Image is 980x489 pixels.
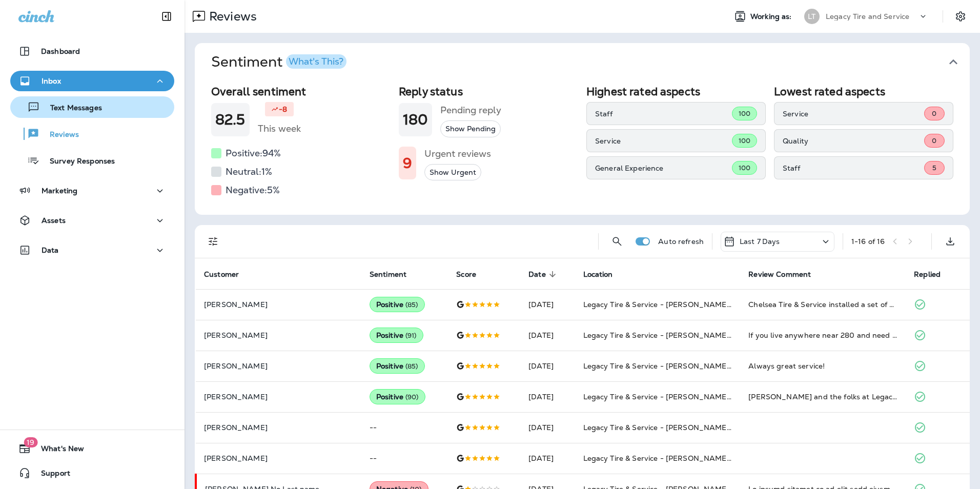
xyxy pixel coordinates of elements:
p: [PERSON_NAME] [204,362,353,370]
span: 100 [739,109,750,118]
span: Legacy Tire & Service - [PERSON_NAME] (formerly Chelsea Tire Pros) [583,331,830,340]
div: Positive [370,389,425,404]
p: Staff [595,110,732,118]
p: [PERSON_NAME] [204,331,353,339]
button: Filters [203,231,223,252]
h5: Pending reply [440,102,501,118]
span: Replied [914,270,954,279]
div: If you live anywhere near 280 and need a new automotive shop, Chelsea Tire/Legacy Tire is the bes... [748,330,897,340]
p: Reviews [39,130,79,140]
button: Data [10,240,174,260]
span: 19 [24,437,37,447]
p: [PERSON_NAME] [204,454,353,462]
span: 0 [932,136,936,145]
h2: Lowest rated aspects [774,85,953,98]
span: Legacy Tire & Service - [PERSON_NAME] (formerly Chelsea Tire Pros) [583,392,830,401]
span: Sentiment [370,270,420,279]
h1: 180 [403,111,428,128]
span: 5 [932,164,936,172]
button: SentimentWhat's This? [203,43,978,81]
span: Score [456,270,489,279]
div: What's This? [289,57,343,66]
div: SentimentWhat's This? [195,81,970,215]
span: Replied [914,270,941,279]
p: Last 7 Days [740,237,780,246]
button: Export as CSV [940,231,961,252]
p: Survey Responses [39,157,115,167]
span: 100 [739,136,750,145]
td: [DATE] [520,351,575,381]
span: Legacy Tire & Service - [PERSON_NAME] (formerly Chelsea Tire Pros) [583,361,830,371]
span: Legacy Tire & Service - [PERSON_NAME] (formerly Chelsea Tire Pros) [583,423,830,432]
td: [DATE] [520,412,575,443]
button: Marketing [10,180,174,201]
button: Survey Responses [10,150,174,171]
p: Marketing [42,187,77,195]
span: Review Comment [748,270,824,279]
p: [PERSON_NAME] [204,393,353,401]
p: Data [42,246,59,254]
div: Chelsea Tire & Service installed a set of new tires this week. They also balanced them and checke... [748,299,897,310]
h2: Reply status [399,85,578,98]
button: Assets [10,210,174,231]
h1: 9 [403,155,412,172]
div: Positive [370,358,425,374]
span: Customer [204,270,252,279]
p: Staff [783,164,924,172]
p: Auto refresh [658,237,704,246]
td: -- [361,412,448,443]
p: Legacy Tire and Service [826,12,909,21]
td: [DATE] [520,289,575,320]
h5: This week [258,120,301,137]
div: Positive [370,328,423,343]
div: Positive [370,297,425,312]
button: 19What's New [10,438,174,459]
span: Score [456,270,476,279]
p: Quality [783,137,924,145]
button: Inbox [10,71,174,91]
button: What's This? [286,54,346,69]
p: Assets [42,216,66,225]
h2: Highest rated aspects [586,85,766,98]
span: ( 90 ) [405,393,419,401]
span: Date [528,270,546,279]
p: Inbox [42,77,61,85]
td: [DATE] [520,443,575,474]
button: Dashboard [10,41,174,62]
button: Show Urgent [424,164,481,181]
span: Location [583,270,613,279]
button: Settings [951,7,970,26]
h2: Overall sentiment [211,85,391,98]
h5: Positive: 94 % [226,145,281,161]
h1: 82.5 [215,111,246,128]
h5: Urgent reviews [424,146,491,162]
div: Always great service! [748,361,897,371]
span: Customer [204,270,239,279]
p: Service [595,137,732,145]
span: Date [528,270,559,279]
span: ( 85 ) [405,300,418,309]
span: 100 [739,164,750,172]
div: 1 - 16 of 16 [851,237,885,246]
p: [PERSON_NAME] [204,423,353,432]
span: Review Comment [748,270,811,279]
td: -- [361,443,448,474]
h5: Negative: 5 % [226,182,280,198]
button: Support [10,463,174,483]
p: -8 [279,104,287,114]
span: Working as: [750,12,794,21]
div: LT [804,9,820,24]
td: [DATE] [520,381,575,412]
p: Service [783,110,924,118]
td: [DATE] [520,320,575,351]
button: Collapse Sidebar [152,6,181,27]
span: What's New [31,444,84,457]
p: [PERSON_NAME] [204,300,353,309]
p: Text Messages [40,104,102,113]
div: Zach and the folks at Legacy Tire & Service are the best!! Best prices and best service! [748,392,897,402]
button: Text Messages [10,96,174,118]
button: Reviews [10,123,174,145]
button: Search Reviews [607,231,627,252]
p: Reviews [205,9,257,24]
p: General Experience [595,164,732,172]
